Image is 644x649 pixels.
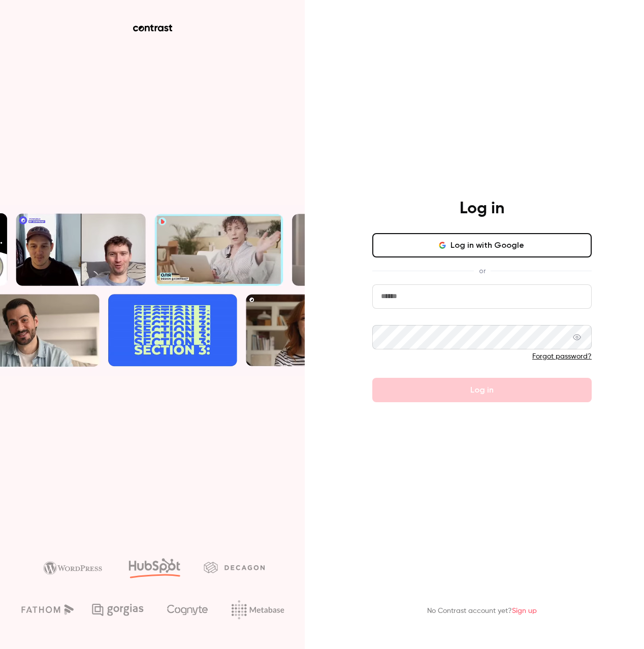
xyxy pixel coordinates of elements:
[512,607,537,614] a: Sign up
[532,353,592,360] a: Forgot password?
[460,199,504,219] h4: Log in
[427,606,537,616] p: No Contrast account yet?
[372,233,592,257] button: Log in with Google
[474,266,491,276] span: or
[204,562,265,573] img: decagon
